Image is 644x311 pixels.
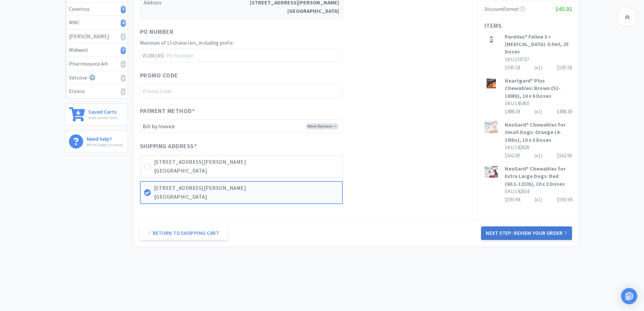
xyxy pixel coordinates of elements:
[140,49,166,62] span: VC0M1XSI
[484,165,498,178] img: 7ae5e1e455db45a7aaa5d32f756036bd_204090.jpeg
[505,188,529,195] span: SKU: 142834
[140,226,228,240] a: Return to Shopping Cart
[140,49,343,62] input: PO Number
[505,165,572,187] h3: NexGard® Chewables for Extra Large Dogs: Red (60.1-121lb), 10 x 3 Doses
[505,64,572,72] div: $595.58
[154,158,339,166] p: [STREET_ADDRESS][PERSON_NAME]
[505,196,572,204] div: $593.94
[534,152,542,160] div: (x 1 )
[505,56,529,63] span: SKU: 159727
[557,152,572,160] div: $562.90
[66,57,127,71] a: Pharmsource AH0
[505,152,572,160] div: $562.90
[557,196,572,204] div: $593.94
[484,33,498,46] img: 732ef1de9d2c44939d8d37ff4876569b_335432.png
[87,141,123,148] p: We're happy to assist!
[66,2,127,16] a: Covetrus7
[140,71,178,81] span: Promo Code
[121,33,126,41] i: 0
[140,27,174,37] span: PO Number
[140,84,343,98] input: Promo Code
[65,104,128,126] a: Saved CartsView saved carts
[121,6,126,13] i: 7
[87,134,123,141] h6: Need help?
[69,5,124,14] div: Covetrus
[66,85,127,98] a: Elanco0
[140,141,197,151] span: Shipping Address *
[505,144,529,151] span: SKU: 142828
[69,32,124,41] div: [PERSON_NAME]
[481,226,572,240] button: Next Step: Review Your Order
[121,88,126,95] i: 0
[88,114,117,121] p: View saved carts
[154,166,339,175] p: [GEOGRAPHIC_DATA]
[121,74,126,82] i: 0
[66,43,127,57] a: Midwest7
[557,64,572,72] div: $595.58
[154,184,339,193] p: [STREET_ADDRESS][PERSON_NAME]
[555,5,572,13] span: $45.92
[66,16,127,30] a: MWI4
[121,61,126,68] i: 0
[154,193,339,201] p: [GEOGRAPHIC_DATA]
[557,108,572,116] div: $498.38
[484,21,572,31] h1: Items
[505,121,572,143] h3: NexGard® Chewables for Small Dogs: Orange (4-10lbs), 10 x 3 Doses
[121,47,126,54] i: 7
[505,108,572,116] div: $498.38
[621,288,637,304] div: Open Intercom Messenger
[69,46,124,54] div: Midwest
[484,121,498,133] img: 183aedd0fc854e4d8d7d1de769bd1f9c_319982.jpeg
[140,106,195,116] span: Payment Method *
[505,77,572,99] h3: Heartgard® Plus Chewables: Brown (51-100lb), 10 x 6 Doses
[505,33,572,55] h3: PureVax® Feline 3 + [MEDICAL_DATA]: 0.5ml, 25 Doses
[66,30,127,44] a: [PERSON_NAME]0
[69,87,124,96] div: Elanco
[88,107,117,114] h6: Saved Carts
[69,18,124,27] div: MWI
[66,71,127,85] a: Vetcove0
[484,6,525,12] span: Discount Earned:
[534,64,542,72] div: (x 1 )
[484,77,498,90] img: 041e459000f84ed8b94a956c30ded366_409476.jpg
[534,196,542,204] div: (x 1 )
[121,19,126,27] i: 4
[505,100,529,107] span: SKU: 145450
[69,73,124,82] div: Vetcove
[69,60,124,68] div: Pharmsource AH
[140,40,234,46] span: Maximum of 15 characters, including prefix.
[534,108,542,116] div: (x 1 )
